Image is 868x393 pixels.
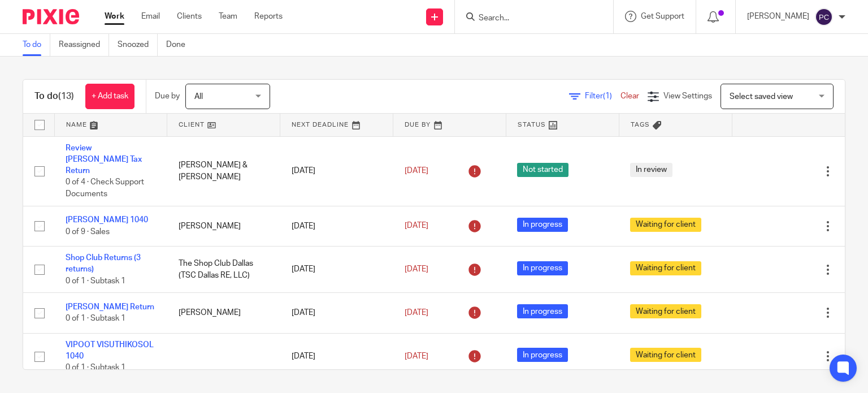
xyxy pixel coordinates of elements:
span: (13) [58,92,74,101]
a: + Add task [85,84,134,109]
a: Snoozed [118,34,158,56]
span: Not started [517,163,568,177]
a: Clear [620,92,639,100]
span: [DATE] [405,309,428,317]
td: [PERSON_NAME] & [PERSON_NAME] [167,136,280,206]
span: [DATE] [405,352,428,360]
td: [PERSON_NAME] [167,206,280,246]
img: Pixie [23,9,79,24]
td: The Shop Club Dallas (TSC Dallas RE, LLC) [167,247,280,293]
span: [DATE] [405,167,428,175]
span: In progress [517,304,568,318]
span: Get Support [641,12,684,20]
a: [PERSON_NAME] Return [66,303,154,311]
span: In progress [517,261,568,275]
a: Done [166,34,194,56]
span: Select saved view [730,93,793,101]
span: Filter [585,92,620,100]
span: In progress [517,218,568,232]
span: [DATE] [405,222,428,230]
td: [PERSON_NAME] [167,293,280,333]
p: Due by [155,90,180,102]
a: VIPOOT VISUTHIKOSOL 1040 [66,341,154,360]
a: Review [PERSON_NAME] Tax Return [66,144,142,175]
span: Waiting for client [630,348,701,362]
td: [DATE] [280,136,393,206]
span: Waiting for client [630,304,701,318]
span: 0 of 1 · Subtask 1 [66,277,125,285]
span: 0 of 1 · Subtask 1 [66,364,125,372]
a: Reassigned [59,34,109,56]
td: [DATE] [280,293,393,333]
a: Email [141,11,160,22]
span: [DATE] [405,265,428,273]
span: Waiting for client [630,261,701,275]
td: [DATE] [280,247,393,293]
span: In review [630,163,672,177]
a: To do [23,34,50,56]
span: Waiting for client [630,218,701,232]
span: 0 of 4 · Check Support Documents [66,179,144,198]
h1: To do [34,90,74,102]
a: Clients [177,11,202,22]
span: Tags [631,122,650,128]
img: svg%3E [815,8,833,26]
td: [DATE] [280,333,393,379]
input: Search [478,14,579,24]
span: 0 of 1 · Subtask 1 [66,315,125,323]
span: (1) [603,92,612,100]
a: Work [105,11,124,22]
span: All [194,93,203,101]
a: [PERSON_NAME] 1040 [66,216,148,224]
a: Team [219,11,237,22]
a: Reports [254,11,283,22]
td: [DATE] [280,206,393,246]
span: View Settings [663,92,712,100]
a: Shop Club Returns (3 returns) [66,254,141,273]
p: [PERSON_NAME] [747,11,809,22]
span: 0 of 9 · Sales [66,228,110,236]
span: In progress [517,348,568,362]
